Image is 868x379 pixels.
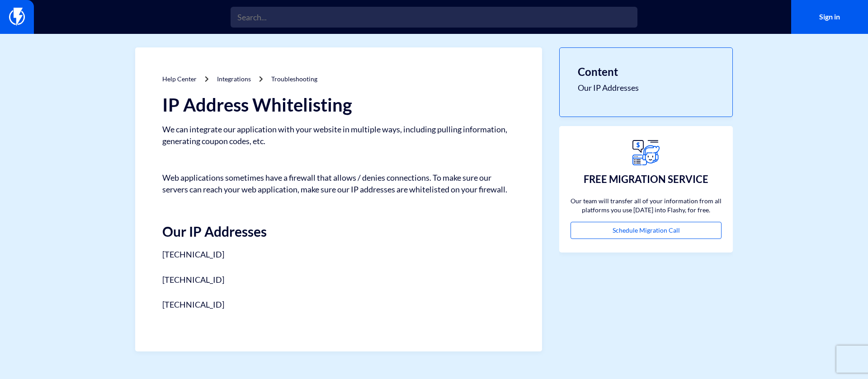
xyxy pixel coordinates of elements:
p: Our team will transfer all of your information from all platforms you use [DATE] into Flashy, for... [571,197,722,215]
a: Our IP Addresses [578,82,714,94]
p: [TECHNICAL_ID] [162,274,515,286]
h3: Content [578,66,714,78]
h3: FREE MIGRATION SERVICE [584,174,708,185]
h1: IP Address Whitelisting [162,95,515,115]
a: Troubleshooting [271,75,317,83]
p: [TECHNICAL_ID] [162,248,515,261]
p: We can integrate our application with your website in multiple ways, including pulling informatio... [162,124,515,147]
p: Web applications sometimes have a firewall that allows / denies connections. To make sure our ser... [162,160,515,195]
p: [TECHNICAL_ID] [162,299,515,311]
a: Integrations [217,75,251,83]
input: Search... [231,7,637,28]
h2: Our IP Addresses [162,209,515,239]
a: Help Center [162,75,197,83]
a: Schedule Migration Call [571,222,722,239]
